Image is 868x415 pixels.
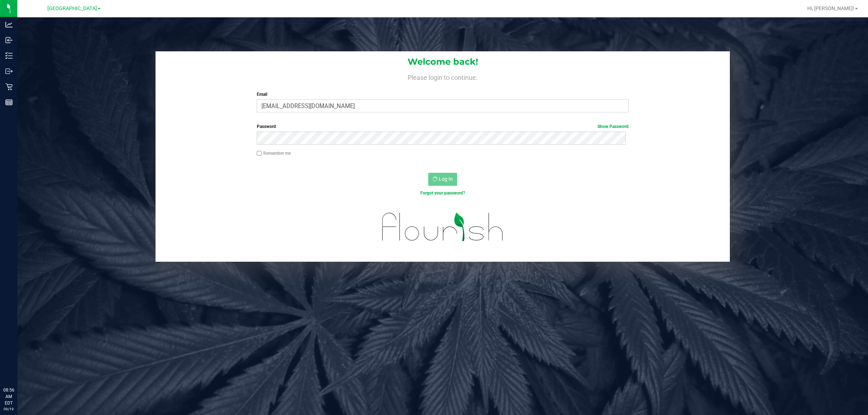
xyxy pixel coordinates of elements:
[257,151,262,156] input: Remember me
[5,21,13,28] inline-svg: Analytics
[47,5,97,12] span: [GEOGRAPHIC_DATA]
[5,52,13,59] inline-svg: Inventory
[5,99,13,106] inline-svg: Reports
[257,91,629,98] label: Email
[428,173,457,186] button: Log In
[420,191,465,196] a: Forgot your password?
[5,37,13,44] inline-svg: Inbound
[439,176,453,182] span: Log In
[807,5,854,11] span: Hi, [PERSON_NAME]!
[597,124,629,129] a: Show Password
[257,124,276,129] span: Password
[3,387,14,406] p: 08:56 AM EDT
[156,72,730,81] h4: Please login to continue.
[5,68,13,75] inline-svg: Outbound
[3,406,14,412] p: 09/19
[156,57,730,67] h1: Welcome back!
[371,204,515,250] img: flourish_logo.svg
[257,150,291,157] label: Remember me
[5,83,13,90] inline-svg: Retail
